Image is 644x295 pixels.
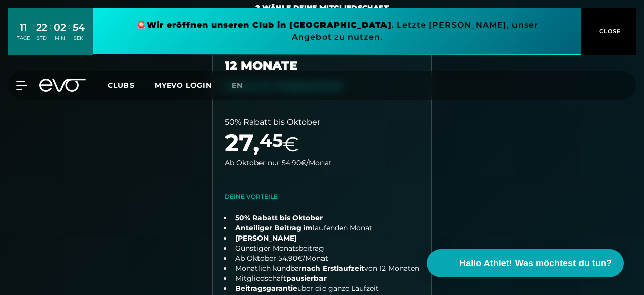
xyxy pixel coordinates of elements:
[108,81,135,90] span: Clubs
[459,257,612,270] span: Hallo Athlet! Was möchtest du tun?
[17,20,30,35] div: 11
[108,80,155,90] a: Clubs
[232,80,255,91] a: en
[597,27,621,36] span: CLOSE
[50,21,51,48] div: :
[32,21,34,48] div: :
[36,35,47,42] div: STD
[69,21,70,48] div: :
[73,35,85,42] div: SEK
[36,20,47,35] div: 22
[155,81,212,90] a: MYEVO LOGIN
[73,20,85,35] div: 54
[54,35,66,42] div: MIN
[232,81,243,90] span: en
[54,20,66,35] div: 02
[427,249,624,277] button: Hallo Athlet! Was möchtest du tun?
[581,8,636,55] button: CLOSE
[17,35,30,42] div: TAGE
